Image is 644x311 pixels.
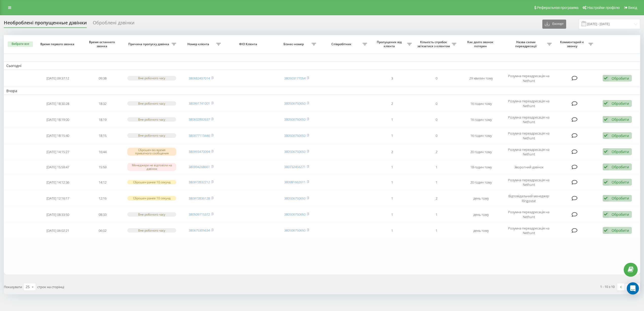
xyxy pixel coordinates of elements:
[99,133,106,138] font: 18:15
[473,212,489,217] font: день тому
[508,131,549,140] font: Розумна переадресація на Nethunt
[284,212,306,217] a: 380506750650
[46,133,69,138] font: [DATE] 18:15:40
[284,196,306,201] a: 380506750650
[508,226,549,235] font: Розумна переадресація на Nethunt
[89,40,115,48] font: Время останнего звонка
[138,133,165,138] font: Вне робочого часу
[391,117,393,122] font: 1
[189,180,210,184] font: 380972832212
[99,228,106,233] font: 06:02
[508,74,549,83] font: Розумна переадресація на Nethunt
[284,228,306,233] font: 380506750650
[391,133,393,138] font: 1
[612,228,629,233] font: Обробити
[189,117,210,122] font: 380632892637
[612,117,629,122] font: Обробити
[612,149,629,154] font: Обробити
[6,63,22,68] font: Сьогодні
[46,165,69,169] font: [DATE] 15:59:47
[189,101,210,106] a: 380961741001
[436,180,437,185] font: 1
[99,165,106,169] font: 15:59
[391,180,393,185] font: 1
[189,165,210,169] a: 380994268661
[391,165,393,169] font: 1
[8,41,33,47] button: Вибрати все
[99,212,106,217] font: 08:33
[239,42,257,46] font: ФІО Клієнта
[26,284,30,289] font: 25
[284,133,306,138] a: 380506750650
[391,76,393,80] font: 3
[436,76,437,80] font: 0
[508,194,549,203] font: Відповідальний менеджер Ringostat
[436,228,437,233] font: 1
[284,101,306,106] a: 380506750650
[537,6,579,10] font: Реферальная программа
[508,99,549,108] font: Розумна переадресація на Nethunt
[138,212,165,217] font: Вне робочого часу
[46,101,69,106] font: [DATE] 18:30:28
[46,180,69,185] font: [DATE] 14:12:36
[138,101,165,106] font: Вне робочого часу
[612,76,629,81] font: Обробити
[284,149,306,154] a: 380506750650
[12,42,29,46] font: Вибрати все
[391,150,393,154] font: 2
[612,180,629,185] font: Обробити
[46,212,69,217] font: [DATE] 08:33:50
[470,150,492,154] font: 20 годин тому
[436,212,437,217] font: 1
[612,212,629,217] font: Обробити
[4,285,22,289] font: Показувати
[331,42,351,46] font: Співробітник
[467,40,493,48] font: Как долго звонок потерян
[612,165,629,169] font: Обробити
[46,228,69,233] font: [DATE] 06:02:21
[508,178,549,187] font: Розумна переадресація на Nethunt
[508,115,549,124] font: Розумна переадресація на Nethunt
[4,20,87,26] font: Необроблені пропущенные дзвінки
[99,196,106,201] font: 12:16
[138,76,165,80] font: Вне робочого часу
[138,117,165,122] font: Вне робочого часу
[93,20,134,26] font: Оброблені дзвінки
[542,20,566,29] button: Експорт
[138,228,165,233] font: Вне робочого часу
[46,150,69,154] font: [DATE] 14:15:27
[436,101,437,106] font: 0
[436,196,437,201] font: 2
[473,228,489,233] font: день тому
[470,133,492,138] font: 16 годин тому
[189,196,210,201] font: 380972836128
[284,165,306,169] font: 380732456271
[46,196,69,201] font: [DATE] 12:16:17
[189,149,210,154] font: 380993470094
[284,117,306,122] a: 380506750650
[436,117,437,122] font: 0
[99,180,106,185] font: 14:12
[189,133,210,138] font: 380977113446
[189,212,210,217] font: 380509715372
[470,101,492,106] font: 16 годин тому
[391,101,393,106] font: 2
[627,282,639,294] div: Відкрити Intercom Messenger
[46,76,69,80] font: [DATE] 09:37:12
[391,196,393,201] font: 1
[470,180,492,185] font: 20 годин тому
[99,101,106,106] font: 18:32
[508,210,549,219] font: Розумна переадресація на Nethunt
[436,133,437,138] font: 0
[99,76,106,80] font: 09:38
[612,101,629,106] font: Обробити
[470,117,492,122] font: 16 годин тому
[552,22,564,26] font: Експорт
[283,42,304,46] font: Бізнес-номер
